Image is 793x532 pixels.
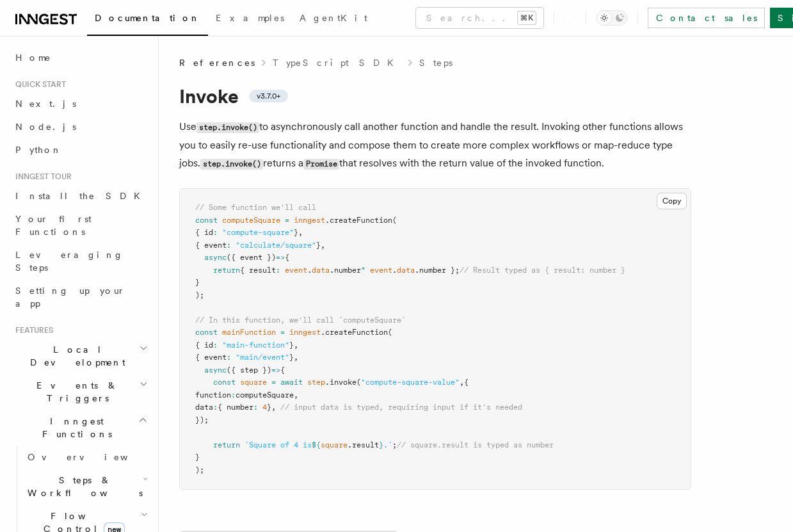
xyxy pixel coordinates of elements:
span: ({ event }) [227,253,276,262]
span: Install the SDK [15,191,148,201]
span: Features [10,325,53,335]
span: .result [348,440,379,449]
span: computeSquare [236,391,294,399]
span: = [285,216,289,225]
span: data [397,266,415,275]
span: Setting up your app [15,286,125,309]
kbd: ⌘K [518,12,536,24]
span: event [370,266,392,275]
span: } [316,241,321,250]
span: { id [195,341,213,350]
span: .invoke [325,378,356,387]
span: { [464,378,469,387]
span: Examples [216,13,284,23]
span: ({ step }) [227,366,271,375]
span: return [213,440,240,449]
span: AgentKit [300,13,367,23]
span: } [267,403,271,412]
span: . [392,266,397,275]
span: ); [195,291,204,300]
span: ( [392,216,397,225]
span: } [289,341,294,350]
span: Inngest Functions [10,415,138,440]
span: : [231,391,236,399]
span: ; [392,440,397,449]
button: Inngest Functions [10,410,150,446]
span: v3.7.0+ [257,91,280,101]
span: Python [15,145,62,155]
span: => [276,253,285,262]
span: } [195,453,200,462]
a: Node.js [10,115,150,138]
span: square [321,440,348,449]
a: Home [10,46,150,69]
span: Inngest tour [10,172,72,182]
span: , [294,391,298,399]
button: Steps & Workflows [22,469,150,504]
button: Search...⌘K [416,8,543,28]
span: event [285,266,307,275]
span: step [307,378,325,387]
span: : [276,266,280,275]
span: .createFunction [321,328,388,337]
code: Promise [303,159,339,170]
span: "calculate/square" [236,241,316,250]
span: // Result typed as { result: number } [460,266,625,275]
span: const [195,216,218,225]
span: async [204,366,227,375]
span: .createFunction [325,216,392,225]
span: { id [195,228,213,237]
span: Events & Triggers [10,379,140,405]
span: : [227,353,231,362]
span: = [280,328,285,337]
span: // square.result is typed as number [397,440,554,449]
span: const [195,328,218,337]
span: data [312,266,330,275]
span: : [213,341,218,350]
span: ( [356,378,361,387]
span: const [213,378,236,387]
button: Events & Triggers [10,374,150,410]
span: 4 [262,403,267,412]
span: computeSquare [222,216,280,225]
a: Documentation [87,4,208,36]
span: "main-function" [222,341,289,350]
span: { [285,253,289,262]
span: "compute-square-value" [361,378,460,387]
span: Local Development [10,343,140,369]
span: : [213,403,218,412]
span: square [240,378,267,387]
span: }); [195,415,209,424]
a: Overview [22,446,150,469]
p: Use to asynchronously call another function and handle the result. Invoking other functions allow... [179,118,691,173]
a: AgentKit [292,4,375,35]
span: function [195,391,231,399]
span: ${ [312,440,321,449]
span: .number [330,266,361,275]
span: ( [388,328,392,337]
button: Local Development [10,338,150,374]
span: "main/event" [236,353,289,362]
a: Python [10,138,150,161]
span: . [307,266,312,275]
span: inngest [289,328,321,337]
span: Overview [28,452,159,462]
a: Setting up your app [10,279,150,315]
span: Node.js [15,122,76,132]
a: Steps [419,56,453,69]
span: } [195,278,200,287]
span: Leveraging Steps [15,250,124,273]
span: { event [195,353,227,362]
span: "compute-square" [222,228,294,237]
span: => [271,366,280,375]
span: Quick start [10,79,66,90]
span: `Square of 4 is [244,440,312,449]
a: TypeScript SDK [273,56,401,69]
span: return [213,266,240,275]
span: { event [195,241,227,250]
span: Next.js [15,99,76,109]
span: // In this function, we'll call `computeSquare` [195,316,406,325]
span: Steps & Workflows [22,474,143,499]
span: } [289,353,294,362]
span: // Some function we'll call [195,203,316,212]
